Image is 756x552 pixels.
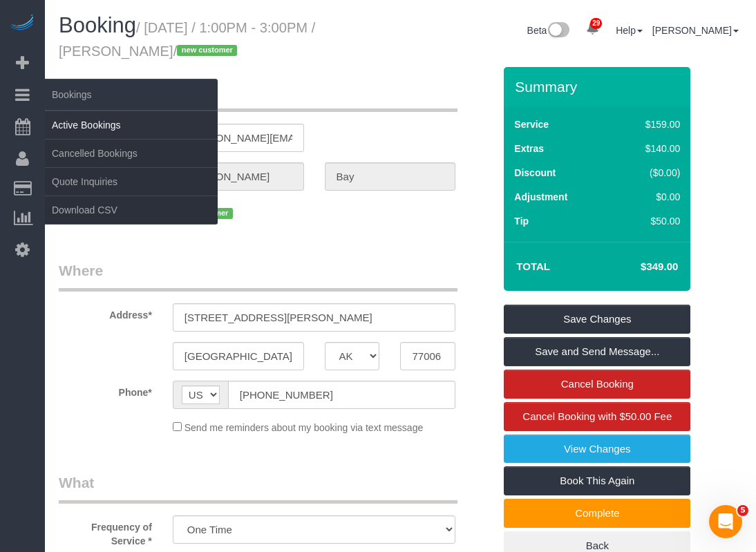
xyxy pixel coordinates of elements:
h4: $349.00 [599,261,678,273]
div: $159.00 [616,117,681,131]
legend: What [59,473,457,504]
a: Book This Again [504,466,690,495]
img: New interface [547,22,569,40]
a: Cancel Booking [504,370,690,399]
a: Cancelled Bookings [45,140,218,167]
label: Frequency of Service * [48,515,162,548]
input: Phone* [228,381,456,409]
input: First Name* [173,162,304,191]
ul: Bookings [45,111,218,225]
span: Cancel Booking with $50.00 Fee [522,410,672,422]
a: Download CSV [45,196,218,224]
div: ($0.00) [616,166,681,180]
span: 29 [590,18,602,29]
label: Address* [48,303,162,322]
small: / [DATE] / 1:00PM - 3:00PM / [PERSON_NAME] [59,20,315,59]
div: $50.00 [616,214,681,228]
label: Discount [514,166,556,180]
div: $140.00 [616,142,681,155]
img: Automaid Logo [8,14,36,33]
span: Send me reminders about my booking via text message [185,422,424,433]
h3: Summary [515,79,683,95]
label: Adjustment [514,190,567,204]
a: Save Changes [504,305,690,334]
span: Bookings [45,79,218,111]
input: Zip Code* [400,342,455,370]
span: new customer [177,45,237,56]
legend: Who [59,81,457,112]
div: $0.00 [616,190,681,204]
a: Active Bookings [45,111,218,139]
a: Beta [527,25,570,36]
legend: Where [59,260,457,292]
span: Booking [59,13,136,37]
a: Complete [504,499,690,528]
span: / [173,44,242,59]
input: City* [173,342,304,370]
label: Service [514,117,549,131]
a: Quote Inquiries [45,168,218,196]
a: Save and Send Message... [504,337,690,366]
input: Last Name* [325,162,456,191]
a: 29 [579,14,606,44]
label: Phone* [48,381,162,399]
a: Cancel Booking with $50.00 Fee [504,402,690,431]
label: Extras [514,142,544,155]
iframe: Intercom live chat [709,505,742,538]
a: View Changes [504,435,690,464]
label: Tip [514,214,529,228]
span: 5 [737,505,748,516]
a: Help [616,25,643,36]
input: Email* [173,124,304,152]
strong: Total [516,260,550,272]
a: [PERSON_NAME] [652,25,739,36]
